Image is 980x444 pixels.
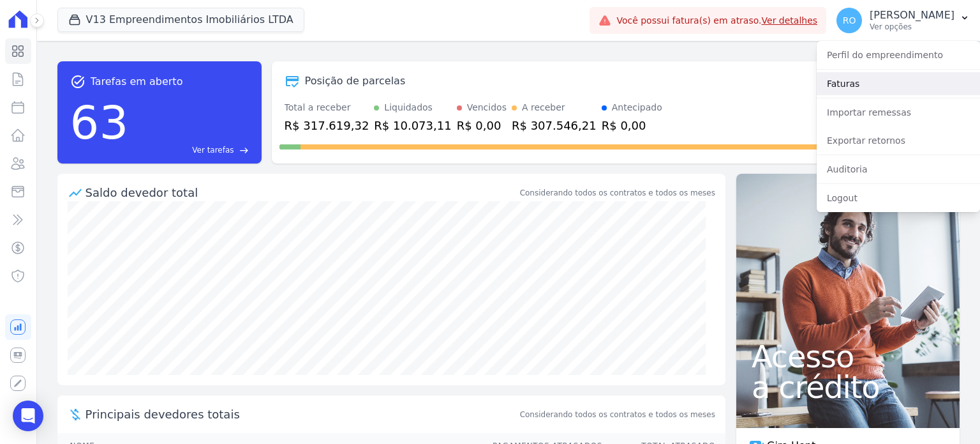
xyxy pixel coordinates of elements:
p: Ver opções [870,22,954,32]
div: Antecipado [612,101,662,114]
button: RO [PERSON_NAME] Ver opções [826,3,980,38]
div: Open Intercom Messenger [13,401,43,431]
span: Ver tarefas [192,144,234,156]
a: Perfil do empreendimento [817,43,980,66]
div: Vencidos [467,101,507,114]
span: Acesso [752,341,944,372]
div: Considerando todos os contratos e todos os meses [520,187,715,199]
div: A receber [522,101,565,114]
span: Considerando todos os contratos e todos os meses [520,409,715,420]
span: Tarefas em aberto [91,74,183,89]
p: [PERSON_NAME] [870,9,954,22]
div: R$ 317.619,32 [285,117,369,134]
div: Total a receber [285,101,369,114]
a: Auditoria [817,158,980,181]
a: Exportar retornos [817,129,980,152]
a: Faturas [817,72,980,95]
div: R$ 0,00 [602,117,662,134]
a: Logout [817,187,980,210]
span: a crédito [752,372,944,402]
a: Ver tarefas east [133,144,248,156]
div: R$ 307.546,21 [512,117,597,134]
span: RO [843,16,856,25]
span: task_alt [70,74,85,89]
div: Liquidados [384,101,433,114]
a: Ver detalhes [762,15,818,26]
button: V13 Empreendimentos Imobiliários LTDA [57,8,304,32]
span: Principais devedores totais [85,406,517,423]
div: 63 [70,89,129,156]
div: Posição de parcelas [305,73,406,89]
div: Saldo devedor total [85,184,517,201]
div: R$ 0,00 [457,117,507,134]
span: Você possui fatura(s) em atraso. [616,14,817,27]
a: Importar remessas [817,101,980,124]
span: east [239,146,249,155]
div: R$ 10.073,11 [374,117,451,134]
